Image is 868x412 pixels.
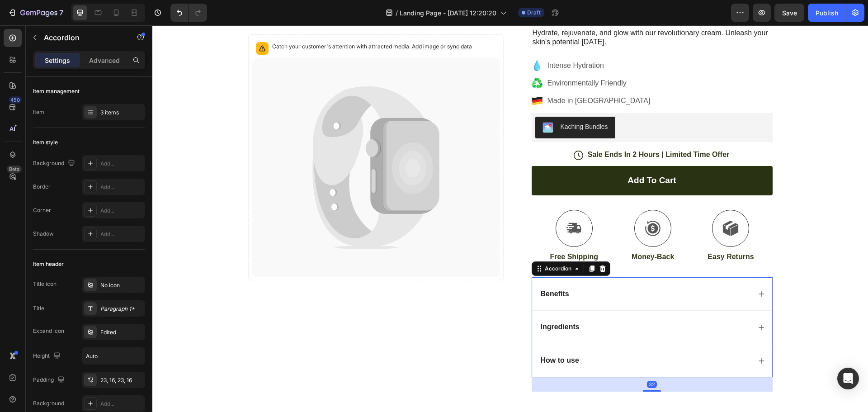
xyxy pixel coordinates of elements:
div: Publish [816,8,838,18]
div: Beta [7,166,22,173]
div: 23, 16, 23, 16 [100,376,143,384]
div: Background [33,399,64,407]
div: 450 [9,96,22,104]
span: Draft [527,9,541,17]
div: Add to cart [475,150,524,161]
p: Free Shipping [397,227,446,237]
p: Settings [45,56,70,65]
button: 7 [4,4,67,22]
p: Sale Ends In 2 Hours | Limited Time Offer [435,125,577,134]
div: Open Intercom Messenger [837,368,859,389]
p: Money-Back [479,227,522,237]
p: Made in [GEOGRAPHIC_DATA] [395,70,498,81]
p: Benefits [388,264,417,274]
img: KachingBundles.png [390,97,401,108]
p: Accordion [44,32,121,43]
button: Publish [808,4,846,22]
div: Item header [33,260,64,268]
div: Add... [100,400,143,408]
p: Environmentally Friendly [395,52,498,63]
div: Kaching Bundles [408,97,456,106]
input: Auto [82,348,145,364]
div: Undo/Redo [170,4,207,22]
div: Shadow [33,230,54,238]
div: Add... [100,160,143,168]
div: No icon [100,281,143,289]
div: Title [33,304,44,313]
div: Add... [100,207,143,215]
span: / [396,8,398,18]
button: Add to cart [379,141,620,170]
div: Background [33,157,77,170]
p: How to use [388,331,427,340]
div: 3 items [100,109,143,117]
div: Corner [33,206,51,214]
p: Ingredients [388,297,427,307]
div: Paragraph 1* [100,305,143,313]
span: Landing Page - [DATE] 12:20:20 [400,8,496,18]
div: Expand icon [33,327,64,335]
div: Add... [100,230,143,238]
p: Intense Hydration [395,35,498,46]
div: Accordion [391,239,421,247]
div: Edited [100,328,143,336]
div: Item management [33,87,80,95]
iframe: Design area [152,25,868,412]
p: 7 [59,7,63,18]
div: 32 [495,355,505,363]
div: Border [33,183,51,191]
p: Advanced [89,56,120,65]
div: Height [33,350,62,362]
div: Title icon [33,280,57,288]
div: Padding [33,374,66,386]
button: Kaching Bundles [383,91,463,113]
p: Easy Returns [555,227,601,237]
div: Item [33,108,44,116]
div: Item style [33,138,58,147]
div: Add... [100,183,143,191]
button: Save [774,4,804,22]
span: Save [782,9,797,17]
